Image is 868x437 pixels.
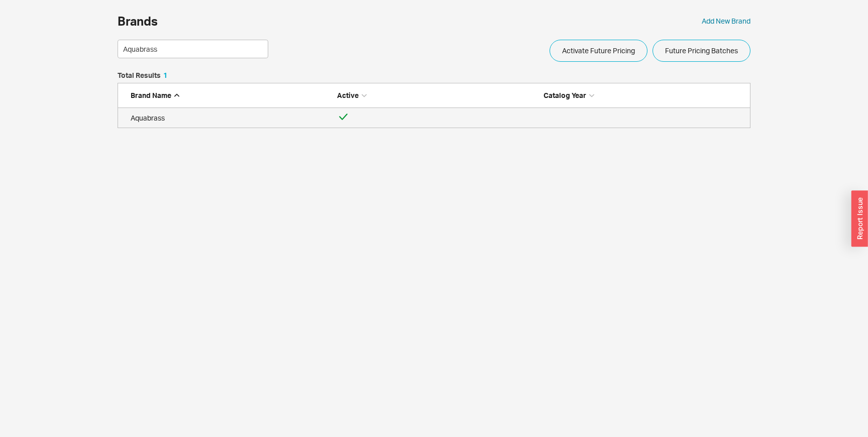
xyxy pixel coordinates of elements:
h5: Total Results [118,72,167,79]
div: Brand Name [131,90,332,100]
div: Aquabrass [131,113,332,123]
div: Catalog Year [544,90,745,100]
span: 1 [163,71,167,79]
button: Activate Future Pricing [550,40,647,62]
button: Future Pricing Batches [653,40,750,62]
span: Catalog Year [544,91,586,99]
a: Add New Brand [702,16,750,26]
div: Active [337,90,538,100]
span: Activate Future Pricing [562,45,635,57]
div: grid [118,108,750,128]
span: Future Pricing Batches [665,45,738,57]
h1: Brands [118,15,158,27]
a: Aquabrass [118,108,750,128]
span: Active [337,91,359,99]
span: Brand Name [131,91,171,99]
input: Enter Search [118,40,268,58]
